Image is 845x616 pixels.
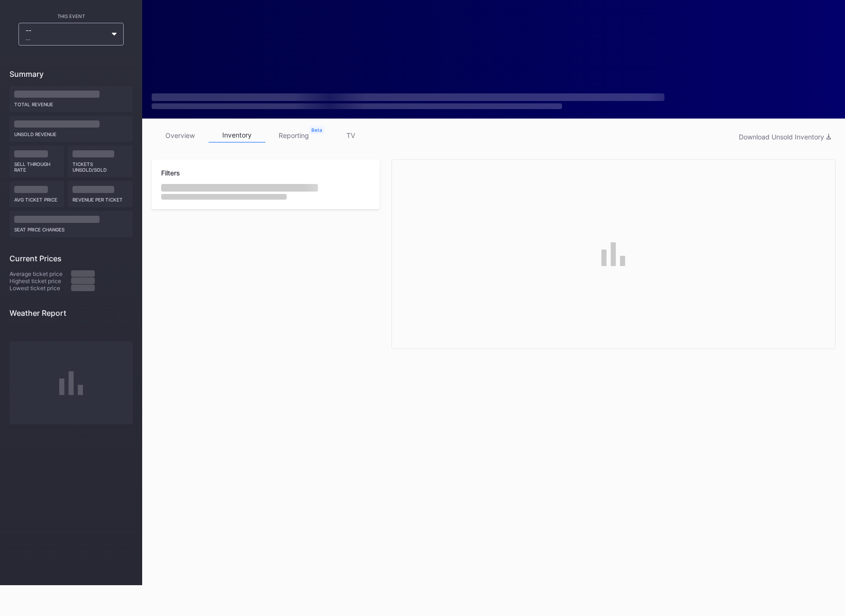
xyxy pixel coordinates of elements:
div: Revenue per ticket [73,193,128,202]
div: Download Unsold Inventory [739,133,831,141]
div: Summary [9,69,133,79]
div: Total Revenue [14,98,128,107]
a: overview [152,128,209,143]
div: -- [26,37,107,42]
div: Tickets Unsold/Sold [73,157,128,173]
button: Download Unsold Inventory [734,130,836,143]
div: Sell Through Rate [14,157,59,173]
a: reporting [265,128,322,143]
div: Filters [161,169,370,177]
div: Lowest ticket price [9,285,71,292]
div: Average ticket price [9,270,71,277]
div: This Event [9,13,133,19]
a: TV [322,128,379,143]
div: seat price changes [14,223,128,232]
a: inventory [209,128,265,143]
div: -- [26,26,107,42]
div: Current Prices [9,254,133,263]
div: Unsold Revenue [14,128,128,137]
div: Highest ticket price [9,277,71,285]
div: Weather Report [9,308,133,318]
div: Avg ticket price [14,193,59,202]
